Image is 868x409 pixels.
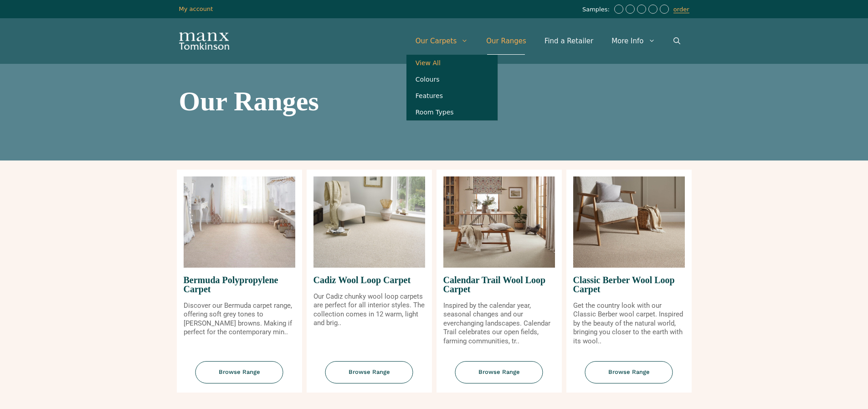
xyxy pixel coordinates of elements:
span: Browse Range [585,361,673,383]
img: Classic Berber Wool Loop Carpet [573,176,685,268]
a: Browse Range [566,361,692,393]
span: Bermuda Polypropylene Carpet [184,268,295,301]
a: Our Ranges [477,27,535,55]
a: order [673,6,689,13]
span: Samples: [582,6,612,14]
a: Browse Range [307,361,432,393]
a: Our Carpets [406,27,478,55]
nav: Primary [406,27,689,55]
a: Colours [406,71,498,88]
h1: Our Ranges [179,88,689,115]
p: Discover our Bermuda carpet range, offering soft grey tones to [PERSON_NAME] browns. Making if pe... [184,301,295,337]
span: Calendar Trail Wool Loop Carpet [443,268,555,301]
span: Browse Range [455,361,543,383]
a: My account [179,5,213,12]
a: Find a Retailer [535,27,602,55]
img: Manx Tomkinson [179,32,229,50]
p: Our Cadiz chunky wool loop carpets are perfect for all interior styles. The collection comes in 1... [313,292,425,328]
a: View All [406,55,498,71]
p: Inspired by the calendar year, seasonal changes and our everchanging landscapes. Calendar Trail c... [443,301,555,346]
span: Cadiz Wool Loop Carpet [313,268,425,292]
a: Browse Range [437,361,562,393]
a: More Info [602,27,664,55]
img: Cadiz Wool Loop Carpet [313,176,425,268]
img: Calendar Trail Wool Loop Carpet [443,176,555,268]
span: Browse Range [325,361,413,383]
img: Bermuda Polypropylene Carpet [184,176,295,268]
span: Browse Range [195,361,283,383]
a: Open Search Bar [664,27,689,55]
p: Get the country look with our Classic Berber wool carpet. Inspired by the beauty of the natural w... [573,301,685,346]
a: Browse Range [177,361,302,393]
span: Classic Berber Wool Loop Carpet [573,268,685,301]
a: Room Types [406,104,498,120]
a: Features [406,88,498,104]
